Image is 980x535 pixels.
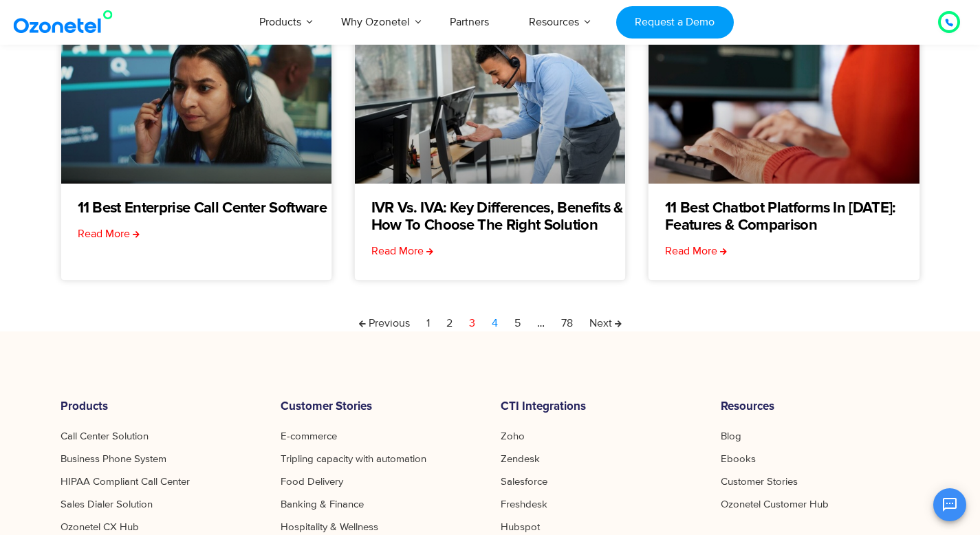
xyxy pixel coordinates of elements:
a: 78 [561,315,573,331]
a: Freshdesk [501,499,547,510]
a: Read more about IVR vs. IVA: Key Differences, Benefits & How to Choose the Right Solution [371,243,433,259]
nav: Pagination [61,315,920,331]
a: E-commerce [281,431,337,441]
h6: Resources [721,400,920,414]
a: Sales Dialer Solution [61,499,153,510]
button: Open chat [933,488,966,521]
a: 11 Best Enterprise Call Center Software [78,200,327,217]
a: HIPAA Compliant Call Center [61,477,190,487]
a: Ozonetel CX Hub [61,522,139,532]
h6: Customer Stories [281,400,480,414]
a: Hospitality & Wellness [281,522,378,532]
a: 2 [446,315,453,331]
a: Call Center Solution [61,431,149,441]
a: Ebooks [721,454,756,464]
a: Salesforce [501,477,547,487]
a: Zoho [501,431,525,441]
h6: CTI Integrations [501,400,700,414]
a: Business Phone System [61,454,166,464]
a: Previous [359,315,410,331]
a: Next [589,315,622,331]
a: 5 [514,315,521,331]
a: Tripling capacity with automation [281,454,426,464]
a: Zendesk [501,454,540,464]
span: 3 [469,316,475,330]
a: Read more about 11 Best Enterprise Call Center Software [78,226,140,242]
a: Banking & Finance [281,499,364,510]
a: 4 [492,315,498,331]
a: IVR vs. IVA: Key Differences, Benefits & How to Choose the Right Solution [371,200,625,234]
a: 1 [426,315,430,331]
a: Customer Stories [721,477,798,487]
a: Request a Demo [616,6,734,39]
a: Read more about 11 Best Chatbot Platforms in 2025: Features & Comparison [665,243,727,259]
a: Food Delivery [281,477,343,487]
span: … [537,316,545,330]
a: Hubspot [501,522,540,532]
a: 11 Best Chatbot Platforms in [DATE]: Features & Comparison [665,200,919,234]
a: Blog [721,431,741,441]
h6: Products [61,400,260,414]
